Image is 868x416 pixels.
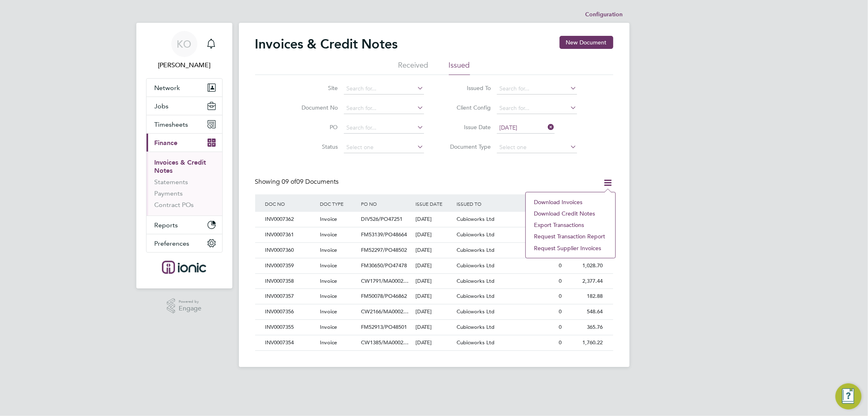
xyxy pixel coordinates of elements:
a: Contract POs [155,201,194,209]
span: Cubicworks Ltd [457,216,494,222]
label: PO [291,123,338,131]
li: Request transaction report [530,231,611,242]
button: Network [146,79,222,97]
div: [DATE] [413,320,455,335]
div: INV0007355 [263,320,318,335]
input: Select one [497,122,555,134]
span: CW2166/MA0002… [361,308,409,315]
span: 0 [559,277,562,284]
div: [DATE] [413,227,455,242]
div: 365.76 [564,320,605,335]
span: 0 [559,308,562,315]
div: 548.64 [564,304,605,319]
div: INV0007360 [263,243,318,258]
button: Reports [146,216,222,234]
div: [DATE] [413,212,455,227]
input: Select one [344,142,424,153]
div: 1,760.22 [564,335,605,350]
div: ISSUE DATE [413,194,455,213]
label: Status [291,143,338,150]
div: [DATE] [413,243,455,258]
div: INV0007354 [263,335,318,350]
button: Engage Resource Center [835,383,861,409]
div: [DATE] [413,274,455,289]
span: 09 Documents [282,178,339,186]
label: Issued To [444,84,491,92]
div: [DATE] [413,335,455,350]
div: DOC TYPE [318,194,359,213]
div: INV0007359 [263,258,318,273]
span: 0 [559,324,562,330]
div: Showing [255,178,341,186]
a: Payments [155,189,183,197]
span: Cubicworks Ltd [457,324,494,330]
div: INV0007361 [263,227,318,242]
input: Search for... [344,83,424,95]
div: 182.88 [564,289,605,304]
button: Finance [146,134,222,152]
span: 0 [559,339,562,346]
span: Invoice [320,247,337,253]
div: Finance [146,152,222,216]
div: INV0007357 [263,289,318,304]
button: Timesheets [146,115,222,133]
a: Invoices & Credit Notes [155,158,206,174]
span: FM52913/PO48501 [361,324,407,330]
span: CW1791/MA0002… [361,277,409,284]
span: Invoice [320,216,337,222]
span: KO [177,39,192,49]
li: Configuration [586,7,623,23]
span: Kirsty Owen [146,60,223,70]
span: Cubicworks Ltd [457,308,494,315]
li: Issued [449,60,470,75]
span: Invoice [320,277,337,284]
input: Search for... [497,103,577,114]
input: Select one [497,142,577,153]
img: ionic-logo-retina.png [162,261,206,274]
div: [DATE] [413,304,455,319]
a: Go to home page [146,261,223,274]
input: Search for... [344,103,424,114]
span: Powered by [179,298,201,305]
button: Preferences [146,234,222,252]
span: Invoice [320,231,337,238]
span: Cubicworks Ltd [457,247,494,253]
li: Received [398,60,429,75]
span: FM30650/PO47478 [361,262,407,269]
div: PO NO [359,194,413,213]
label: Client Config [444,104,491,111]
a: Powered byEngage [167,298,201,314]
span: Reports [155,221,178,229]
span: Invoice [320,339,337,346]
div: [DATE] [413,289,455,304]
span: Cubicworks Ltd [457,262,494,269]
span: 0 [559,293,562,299]
span: DIV526/PO47251 [361,216,402,222]
span: Cubicworks Ltd [457,339,494,346]
div: [DATE] [413,258,455,273]
span: Finance [155,139,178,147]
input: Search for... [497,83,577,95]
span: FM50078/PO46862 [361,293,407,299]
span: Invoice [320,293,337,299]
span: Cubicworks Ltd [457,277,494,284]
button: Jobs [146,97,222,115]
span: CW1385/MA0002… [361,339,409,346]
label: Document Type [444,143,491,150]
span: 09 of [282,178,297,186]
div: INV0007362 [263,212,318,227]
span: Cubicworks Ltd [457,293,494,299]
span: Preferences [155,240,190,247]
span: FM53139/PO48664 [361,231,407,238]
div: 1,028.70 [564,258,605,273]
label: Site [291,84,338,92]
li: Export transactions [530,219,611,231]
span: Cubicworks Ltd [457,231,494,238]
input: Search for... [344,122,424,134]
nav: Main navigation [136,23,232,288]
span: 0 [559,262,562,269]
span: Timesheets [155,121,188,128]
div: DOC NO [263,194,318,213]
span: FM52297/PO48502 [361,247,407,253]
span: Network [155,84,180,92]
